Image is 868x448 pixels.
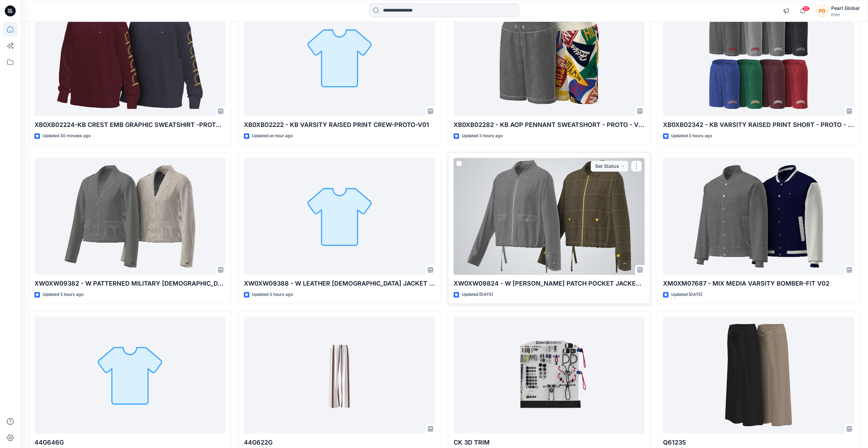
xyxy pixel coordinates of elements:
[252,132,293,140] p: Updated an hour ago
[663,438,854,447] p: Q61235
[454,279,645,288] p: XW0XW09824 - W [PERSON_NAME] PATCH POCKET JACKET-CHECK-PROTO V01
[663,279,854,288] p: XM0XM07687 - MIX MEDIA VARSITY BOMBER-FIT V02
[34,120,225,130] p: XB0XB02224-KB CREST EMB GRAPHIC SWEATSHIRT -PROTO-V01
[244,317,435,434] a: 44G622G
[671,291,702,298] p: Updated [DATE]
[671,132,712,140] p: Updated 3 hours ago
[831,12,859,17] div: PVH
[802,6,810,11] span: 10
[244,438,435,447] p: 44G622G
[252,291,293,298] p: Updated 3 hours ago
[454,438,645,447] p: CK 3D TRIM
[34,158,225,275] a: XW0XW09382 - W PATTERNED MILITARY LADY JACKET_PROTO V01
[462,132,503,140] p: Updated 3 hours ago
[663,158,854,275] a: XM0XM07687 - MIX MEDIA VARSITY BOMBER-FIT V02
[816,5,828,17] div: PG
[244,279,435,288] p: XW0XW09388 - W LEATHER [DEMOGRAPHIC_DATA] JACKET - PROTO - V01
[43,291,84,298] p: Updated 3 hours ago
[663,120,854,130] p: XB0XB02342 - KB VARSITY RAISED PRINT SHORT - PROTO - V01
[43,132,91,140] p: Updated 30 minutes ago
[663,317,854,434] a: Q61235
[34,279,225,288] p: XW0XW09382 - W PATTERNED MILITARY [DEMOGRAPHIC_DATA] JACKET_PROTO V01
[244,120,435,130] p: XB0XB02222 - KB VARSITY RAISED PRINT CREW-PROTO-V01
[244,158,435,275] a: XW0XW09388 - W LEATHER LADY JACKET - PROTO - V01
[34,438,225,447] p: 44G646G
[454,120,645,130] p: XB0XB02282 - KB AOP PENNANT SWEATSHORT - PROTO - V01
[462,291,493,298] p: Updated [DATE]
[454,317,645,434] a: CK 3D TRIM
[454,158,645,275] a: XW0XW09824 - W LYLA PATCH POCKET JACKET-CHECK-PROTO V01
[831,4,859,12] div: Pearl Global
[34,317,225,434] a: 44G646G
